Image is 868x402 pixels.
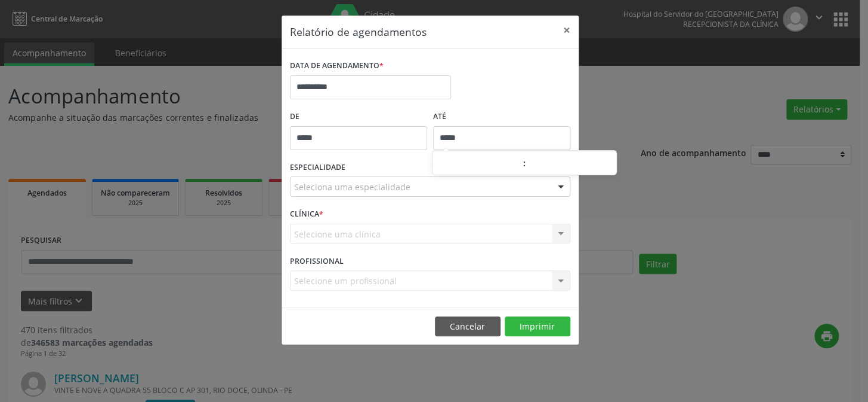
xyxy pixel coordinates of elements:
[290,57,384,75] label: DATA DE AGENDAMENTO
[505,316,570,337] button: Imprimir
[290,24,427,39] h5: Relatório de agendamentos
[290,159,345,177] label: ESPECIALIDADE
[290,252,344,270] label: PROFISSIONAL
[526,152,616,176] input: Minute
[433,152,523,176] input: Hour
[290,205,323,224] label: CLÍNICA
[290,108,427,126] label: De
[435,316,501,337] button: Cancelar
[555,16,579,45] button: Close
[433,108,570,126] label: ATÉ
[294,181,410,193] span: Seleciona uma especialidade
[523,151,526,175] span: :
